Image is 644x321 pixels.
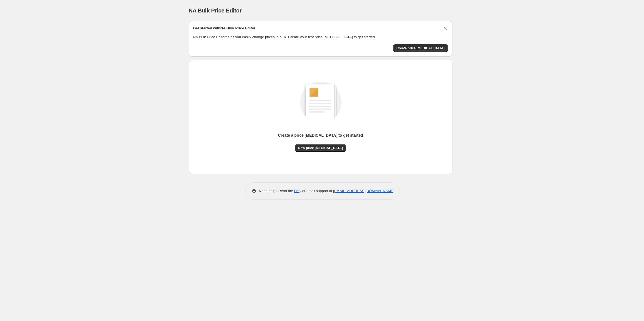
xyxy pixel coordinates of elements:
button: New price [MEDICAL_DATA] [295,144,346,152]
p: NA Bulk Price Editor helps you easily change prices in bulk. Create your first price [MEDICAL_DAT... [193,34,448,40]
span: NA Bulk Price Editor [189,7,242,14]
button: Create price change job [393,44,448,52]
button: Dismiss card [442,26,448,31]
h2: Get started with NA Bulk Price Editor [193,26,256,31]
span: or email support at [301,189,333,193]
a: FAQ [294,189,301,193]
span: Need help? Read the [259,189,294,193]
a: [EMAIL_ADDRESS][DOMAIN_NAME] [333,189,394,193]
span: Create price [MEDICAL_DATA] [396,46,445,50]
span: New price [MEDICAL_DATA] [298,146,343,150]
p: Create a price [MEDICAL_DATA] to get started [278,133,363,138]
